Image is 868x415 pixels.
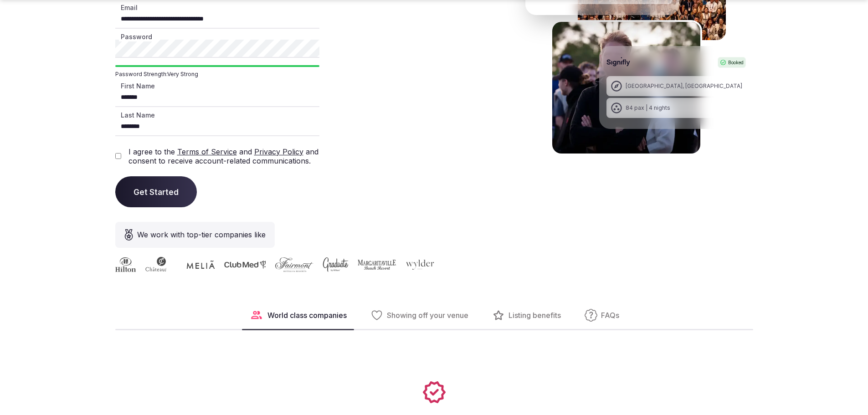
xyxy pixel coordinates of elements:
[177,147,237,156] a: Terms of Service
[363,302,476,329] button: Showing off your venue
[626,82,742,90] div: [GEOGRAPHIC_DATA], [GEOGRAPHIC_DATA]
[254,147,303,156] a: Privacy Policy
[550,20,702,155] img: Signifly Portugal Retreat
[485,302,568,329] button: Listing benefits
[387,310,468,320] span: Showing off your venue
[508,310,561,320] span: Listing benefits
[267,310,347,320] span: World class companies
[577,302,627,329] button: FAQs
[115,176,197,207] button: Get Started
[718,57,746,68] div: Booked
[626,104,670,112] div: 84 pax | 4 nights
[115,222,275,248] div: We work with top-tier companies like
[128,147,319,165] label: I agree to the and and consent to receive account-related communications.
[242,302,354,329] button: World class companies
[601,310,619,320] span: FAQs
[115,71,319,78] span: Password Strength: Very Strong
[134,187,179,196] span: Get Started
